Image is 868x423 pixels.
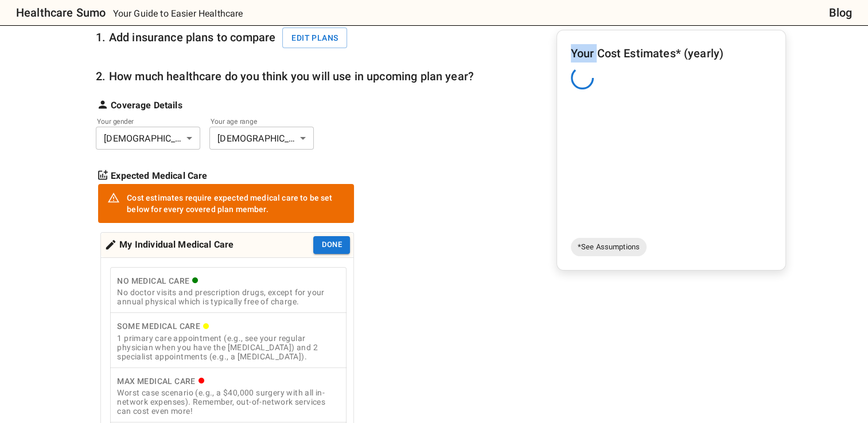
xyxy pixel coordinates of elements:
div: 1 primary care appointment (e.g., see your regular physician when you have the [MEDICAL_DATA]) an... [117,334,340,361]
h6: Healthcare Sumo [16,3,106,22]
div: No doctor visits and prescription drugs, except for your annual physical which is typically free ... [117,288,340,306]
label: Your age range [211,116,298,126]
label: Your gender [97,116,184,126]
button: No Medical CareNo doctor visits and prescription drugs, except for your annual physical which is ... [110,267,347,314]
button: Done [313,236,350,254]
div: No Medical Care [117,274,340,288]
div: Worst case scenario (e.g., a $40,000 surgery with all in-network expenses). Remember, out-of-netw... [117,388,340,416]
div: [DEMOGRAPHIC_DATA] [96,127,200,150]
h6: 1. Add insurance plans to compare [96,28,354,49]
a: Healthcare Sumo [7,3,106,22]
strong: Expected Medical Care [111,169,207,183]
button: Edit plans [282,28,347,49]
h6: Your Cost Estimates* (yearly) [571,44,772,62]
div: Some Medical Care [117,319,340,334]
a: *See Assumptions [571,238,647,256]
div: My Individual Medical Care [104,236,233,254]
div: Cost estimates require expected medical care to be set below for every covered plan member. [127,187,345,220]
span: *See Assumptions [571,241,647,253]
strong: Coverage Details [111,99,182,112]
div: Max Medical Care [117,374,340,389]
p: Your Guide to Easier Healthcare [113,7,243,21]
button: Max Medical CareWorst case scenario (e.g., a $40,000 surgery with all in-network expenses). Remem... [110,367,347,423]
a: Blog [828,3,852,22]
button: Some Medical Care1 primary care appointment (e.g., see your regular physician when you have the [... [110,312,347,368]
div: [DEMOGRAPHIC_DATA] [209,127,314,150]
h6: 2. How much healthcare do you think you will use in upcoming plan year? [96,67,474,85]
